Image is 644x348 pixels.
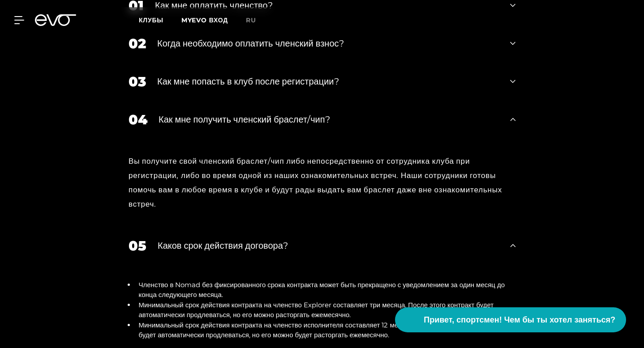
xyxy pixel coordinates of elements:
[157,76,339,87] font: Как мне попасть в клуб после регистрации?
[181,16,228,24] a: MYEVO ВХОД
[129,111,147,128] font: 04
[139,16,163,24] font: Клубы
[424,315,615,324] font: Привет, спортсмен! Чем бы ты хотел заняться?
[139,321,500,340] font: Минимальный срок действия контракта на членство исполнителя составляет 12 месяцев. После этого ва...
[139,16,181,24] a: Клубы
[129,157,502,209] font: Вы получите свой членский браслет/чип либо непосредственно от сотрудника клуба при регистрации, л...
[129,73,146,90] font: 03
[158,240,288,251] font: Каков срок действия договора?
[395,307,626,332] button: Привет, спортсмен! Чем бы ты хотел заняться?
[159,114,330,125] font: Как мне получить членский браслет/чип?
[246,15,267,25] a: ru
[129,35,146,52] font: 02
[157,38,344,49] font: Когда необходимо оплатить членский взнос?
[139,280,505,299] font: Членство в Nomad без фиксированного срока контракта может быть прекращено с уведомлением за один ...
[129,238,146,254] font: 05
[246,16,256,24] font: ru
[139,301,494,319] font: Минимальный срок действия контракта на членство Explorer составляет три месяца. После этого контр...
